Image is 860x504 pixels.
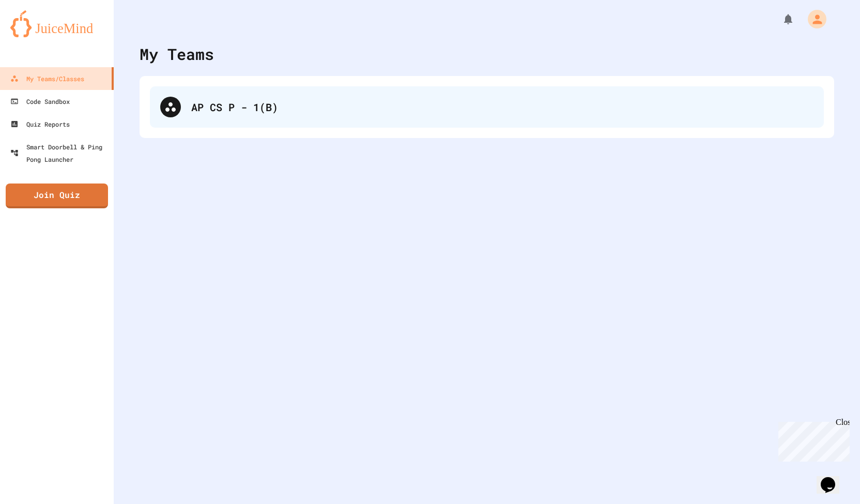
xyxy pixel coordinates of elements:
[10,141,110,165] div: Smart Doorbell & Ping Pong Launcher
[4,4,71,66] div: Chat with us now!Close
[140,42,214,66] div: My Teams
[191,99,813,115] div: AP CS P - 1(B)
[10,10,103,37] img: logo-orange.svg
[797,7,829,31] div: My Account
[817,463,850,494] iframe: chat widget
[774,418,850,462] iframe: chat widget
[150,86,824,128] div: AP CS P - 1(B)
[763,10,797,28] div: My Notifications
[10,118,70,130] div: Quiz Reports
[6,184,108,208] a: Join Quiz
[10,72,84,85] div: My Teams/Classes
[10,95,70,108] div: Code Sandbox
